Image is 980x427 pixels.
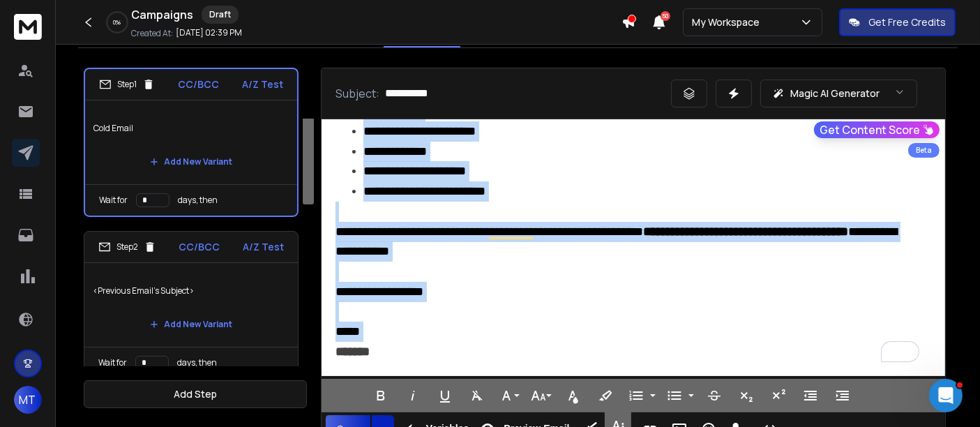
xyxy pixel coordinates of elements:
button: Ordered List [623,382,649,410]
p: A/Z Test [242,77,283,91]
p: Wait for [98,357,127,368]
button: Superscript [765,382,792,410]
p: [DATE] 02:39 PM [176,27,242,38]
p: Cold Email [93,109,289,148]
li: Step2CC/BCCA/Z Test<Previous Email's Subject>Add New VariantWait fordays, then [84,231,299,379]
p: Created At: [131,28,173,39]
p: A/Z Test [243,240,284,254]
button: Ordered List [647,382,658,410]
li: Step1CC/BCCA/Z TestCold EmailAdd New VariantWait fordays, then [84,68,299,217]
button: Strikethrough (Ctrl+S) [701,382,728,410]
button: Add New Variant [139,310,243,338]
div: Step 2 [98,241,156,253]
div: Step 1 [99,78,155,91]
button: Underline (Ctrl+U) [432,382,458,410]
h1: Campaigns [131,6,193,23]
p: days, then [177,357,217,368]
button: Get Content Score [814,121,940,138]
button: Italic (Ctrl+I) [400,382,426,410]
button: Get Free Credits [839,8,956,36]
button: Unordered List [686,382,697,410]
p: Wait for [99,195,128,206]
span: 50 [661,11,670,21]
button: Unordered List [661,382,688,410]
button: Add Step [84,380,307,408]
p: CC/BCC [179,240,220,254]
p: Magic AI Generator [790,87,880,100]
div: Draft [202,6,239,24]
button: Font Family [496,382,522,410]
p: <Previous Email's Subject> [93,271,289,310]
button: MT [14,386,42,414]
button: Increase Indent (Ctrl+]) [829,382,856,410]
p: Get Free Credits [868,15,946,29]
button: Add New Variant [139,148,243,176]
button: Decrease Indent (Ctrl+[) [797,382,824,410]
button: Subscript [733,382,760,410]
p: 0 % [114,18,121,27]
p: Subject: [336,85,379,102]
p: CC/BCC [178,77,219,91]
p: days, then [178,195,218,206]
button: Magic AI Generator [760,80,917,107]
button: Clear Formatting [464,382,490,410]
iframe: Intercom live chat [929,379,963,412]
p: My Workspace [692,15,765,29]
div: Beta [908,143,940,158]
div: To enrich screen reader interactions, please activate Accessibility in Grammarly extension settings [322,119,946,376]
